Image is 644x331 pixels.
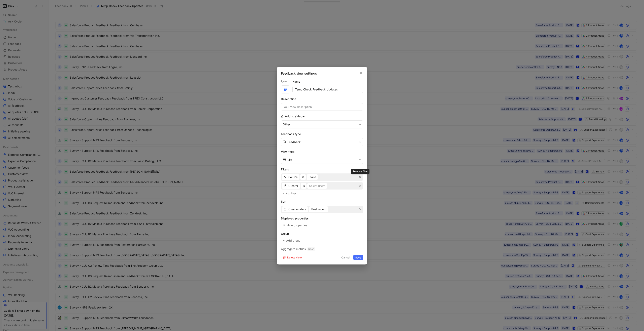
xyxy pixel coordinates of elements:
[288,175,298,179] span: Source
[281,156,363,164] button: List
[288,140,301,144] span: Feedback
[309,183,325,188] div: Select users
[281,191,298,196] button: Add filter
[286,238,301,243] span: Add group
[281,167,363,172] h2: Filters
[281,71,317,76] h2: Feedback view settings
[307,183,327,189] button: Select users
[303,183,305,188] span: is
[301,183,307,189] button: is
[340,255,352,260] button: Cancel
[288,207,306,212] span: Creation date
[292,79,300,84] h2: Name
[281,255,304,260] button: Delete view
[353,255,363,260] button: Save
[282,206,308,212] button: Creation date
[281,120,363,128] button: Other
[281,149,363,154] h2: View type
[308,247,315,251] span: Soon
[281,199,363,204] h2: Sort
[281,97,296,101] h2: Description
[281,238,303,243] button: Add group
[292,86,363,93] input: Your view name
[302,175,304,179] span: is
[307,174,318,180] button: Cycle
[281,138,363,146] button: Feedback
[311,207,326,212] span: Most recent
[281,103,363,111] input: Your view description
[309,175,316,179] span: Cycle
[281,132,363,136] h2: Feedback type
[281,114,305,119] h2: Add to sidebar
[282,183,300,189] button: Creator
[281,79,289,84] label: Icon
[309,206,328,212] button: Most recent
[288,183,298,188] span: Creator
[282,174,299,180] button: Source
[281,222,309,228] button: Hide properties
[287,223,307,228] div: Hide properties
[281,247,363,251] h2: Aggregate metrics
[281,216,363,221] h2: Displayed properties
[300,174,306,180] button: is
[286,192,296,196] span: Add filter
[281,231,363,236] h2: Group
